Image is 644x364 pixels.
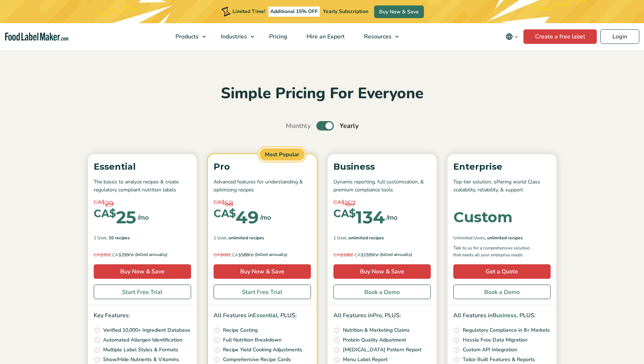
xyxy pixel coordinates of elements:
[333,285,431,299] a: Book a Demo
[103,326,190,334] p: Verified 10,000+ Ingredient Database
[214,178,311,194] p: Advanced features for understanding & optimizing recipes
[343,326,410,334] p: Nutrition & Marketing Claims
[304,33,345,41] span: Hire an Expert
[214,208,236,219] span: CA$
[214,198,225,207] span: CA$
[463,336,527,344] p: Hassle Free Data Migration
[258,147,306,162] span: Most Popular
[249,251,287,258] span: /yr (billed annually)
[343,336,406,344] p: Protein Quality Adjustment
[94,311,191,320] p: Key Features:
[374,5,424,18] a: Buy Now & Save
[225,198,233,209] span: 58
[94,252,111,258] del: 352
[223,356,291,364] p: Comprehensive Recipe Cards
[333,178,431,194] p: Dynamic reporting, full customization, & premium compliance tools
[94,235,106,241] span: 1 User
[226,235,264,241] span: , Unlimited Recipes
[94,252,103,257] span: CA$
[386,212,397,223] span: /mo
[223,326,258,334] p: Recipe Costing
[453,160,551,174] p: Enterprise
[267,33,288,41] span: Pricing
[214,235,226,241] span: 1 User
[453,311,551,320] p: All Features in , PLUS:
[94,208,136,226] div: 25
[333,252,343,257] span: CA$
[94,178,191,194] p: The basics to analyze recipes & create regulatory compliant nutrition labels
[214,264,311,279] a: Buy Now & Save
[94,208,116,219] span: CA$
[232,252,241,257] span: CA$
[260,212,271,223] span: /mo
[103,356,179,364] p: Show/Hide Nutrients & Vitamins
[453,178,551,194] p: Top-tier solution, offering world Class scalability, reliability, & support
[333,235,346,241] span: 1 User
[333,311,431,320] p: All Features in , PLUS:
[211,23,258,50] a: Industries
[286,121,311,131] span: Monthly
[5,33,68,41] a: Food Label Maker homepage
[523,29,597,44] a: Create a free label
[94,160,191,174] p: Essential
[354,252,364,257] span: CA$
[166,23,210,50] a: Products
[297,23,353,50] a: Hire an Expert
[453,245,537,258] p: Talk to us for a comprehensive solution that meets all your enterprise needs
[333,160,431,174] p: Business
[214,252,231,258] del: 692
[453,210,513,224] div: Custom
[214,160,311,174] p: Pro
[333,198,345,207] span: CA$
[214,251,249,258] span: 588
[214,285,311,299] a: Start Free Trial
[106,235,130,241] span: , 10 Recipes
[223,346,302,354] p: Recipe Yield Cooking Adjustments
[453,285,551,299] a: Book a Demo
[103,336,182,344] p: Automated Allergen Identification
[333,264,431,279] a: Buy Now & Save
[340,121,359,131] span: Yearly
[600,29,639,44] a: Login
[138,212,149,223] span: /mo
[373,311,382,319] span: Pro
[453,264,551,279] a: Get a Quote
[84,84,560,104] h2: Simple Pricing For Everyone
[333,252,353,258] del: 1882
[129,251,167,258] span: /yr (billed annually)
[485,235,523,241] span: , Unlimited Recipes
[374,251,412,258] span: /yr (billed annually)
[333,251,374,258] span: 1599
[453,235,485,241] span: Unlimited Users
[333,208,385,226] div: 134
[232,8,265,15] span: Limited Time!
[94,251,129,258] span: 299
[343,346,421,354] p: [MEDICAL_DATA] Pattern Report
[343,356,388,364] p: Menu Label Report
[493,311,517,319] span: Business
[103,346,178,354] p: Multiple Label Styles & Formats
[214,252,223,257] span: CA$
[94,264,191,279] a: Buy Now & Save
[501,29,523,44] button: Change language
[94,198,105,207] span: CA$
[463,356,535,364] p: Tailor Built Features & Reports
[316,121,334,131] label: Toggle
[463,346,517,354] p: Custom API Integration
[362,33,392,41] span: Resources
[333,208,356,219] span: CA$
[219,33,248,41] span: Industries
[345,198,356,209] span: 157
[260,23,295,50] a: Pricing
[346,235,384,241] span: , Unlimited Recipes
[323,8,368,15] span: Yearly Subscription
[355,23,402,50] a: Resources
[105,198,114,209] span: 29
[94,285,191,299] a: Start Free Trial
[253,311,278,319] span: Essential
[214,311,311,320] p: All Features in , PLUS:
[268,7,320,17] span: Additional 15% OFF
[173,33,199,41] span: Products
[223,336,282,344] p: Full Nutrition Breakdown
[463,326,550,334] p: Regulatory Compliance in 8+ Markets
